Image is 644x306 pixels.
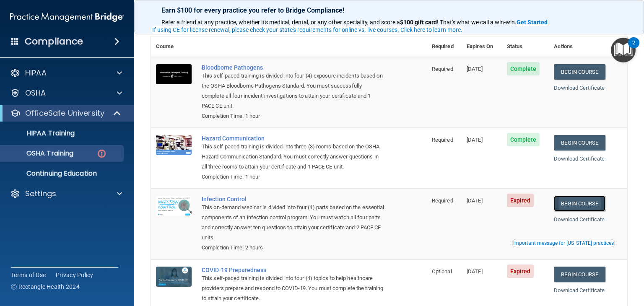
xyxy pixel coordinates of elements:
[202,142,385,172] div: This self-paced training is divided into three (3) rooms based on the OSHA Hazard Communication S...
[507,133,540,146] span: Complete
[427,36,462,57] th: Required
[611,38,636,62] button: Open Resource Center, 2 new notifications
[151,26,464,34] button: If using CE for license renewal, please check your state's requirements for online vs. live cours...
[513,241,614,246] div: Important message for [US_STATE] practices
[25,68,47,78] p: HIPAA
[202,243,385,253] div: Completion Time: 2 hours
[512,239,615,247] button: Read this if you are a dental practitioner in the state of CA
[11,271,46,279] a: Terms of Use
[554,85,605,91] a: Download Certificate
[507,194,534,207] span: Expired
[202,202,385,243] div: This on-demand webinar is divided into four (4) parts based on the essential components of an inf...
[25,189,56,199] p: Settings
[25,88,46,98] p: OSHA
[432,66,453,72] span: Required
[467,197,483,204] span: [DATE]
[202,172,385,182] div: Completion Time: 1 hour
[96,148,107,159] img: danger-circle.6113f641.png
[25,108,104,118] p: OfficeSafe University
[517,19,549,26] a: Get Started
[467,268,483,275] span: [DATE]
[25,36,83,47] h4: Compliance
[10,108,122,118] a: OfficeSafe University
[11,283,80,291] span: Ⓒ Rectangle Health 2024
[202,196,385,202] a: Infection Control
[10,189,122,199] a: Settings
[554,135,605,150] a: Begin Course
[202,135,385,142] a: Hazard Communication
[549,36,627,57] th: Actions
[5,169,120,178] p: Continuing Education
[554,156,605,162] a: Download Certificate
[507,62,540,75] span: Complete
[202,71,385,111] div: This self-paced training is divided into four (4) exposure incidents based on the OSHA Bloodborne...
[517,19,548,26] strong: Get Started
[462,36,501,57] th: Expires On
[432,197,453,204] span: Required
[554,196,605,211] a: Begin Course
[400,19,437,26] strong: $100 gift card
[554,64,605,80] a: Begin Course
[152,27,462,33] div: If using CE for license renewal, please check your state's requirements for online vs. live cours...
[632,43,635,54] div: 2
[202,273,385,303] div: This self-paced training is divided into four (4) topics to help healthcare providers prepare and...
[467,137,483,143] span: [DATE]
[202,111,385,121] div: Completion Time: 1 hour
[5,149,73,158] p: OSHA Training
[432,268,452,275] span: Optional
[151,36,197,57] th: Course
[507,265,534,278] span: Expired
[5,129,75,137] p: HIPAA Training
[56,271,93,279] a: Privacy Policy
[10,9,124,26] img: PMB logo
[432,137,453,143] span: Required
[202,267,385,273] a: COVID-19 Preparedness
[10,68,122,78] a: HIPAA
[467,66,483,72] span: [DATE]
[10,88,122,98] a: OSHA
[161,19,400,26] span: Refer a friend at any practice, whether it's medical, dental, or any other speciality, and score a
[554,267,605,282] a: Begin Course
[554,216,605,223] a: Download Certificate
[202,64,385,71] a: Bloodborne Pathogens
[502,36,549,57] th: Status
[437,19,517,26] span: ! That's what we call a win-win.
[554,287,605,293] a: Download Certificate
[161,6,617,14] p: Earn $100 for every practice you refer to Bridge Compliance!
